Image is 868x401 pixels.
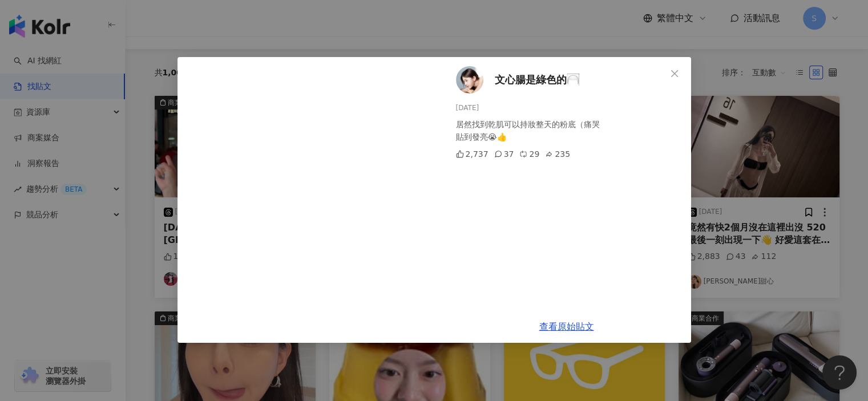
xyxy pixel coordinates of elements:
[456,66,483,94] img: KOL Avatar
[456,103,682,114] div: [DATE]
[495,72,579,88] span: 文心腸是綠色的🦳
[545,148,570,160] div: 235
[456,66,666,94] a: KOL Avatar文心腸是綠色的🦳
[494,148,514,160] div: 37
[519,148,539,160] div: 29
[663,62,686,85] button: Close
[539,321,594,332] a: 查看原始貼文
[456,118,682,143] div: 居然找到乾肌可以持妝整天的粉底（痛哭 貼到發亮😭👍
[670,69,679,78] span: close
[456,148,488,160] div: 2,737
